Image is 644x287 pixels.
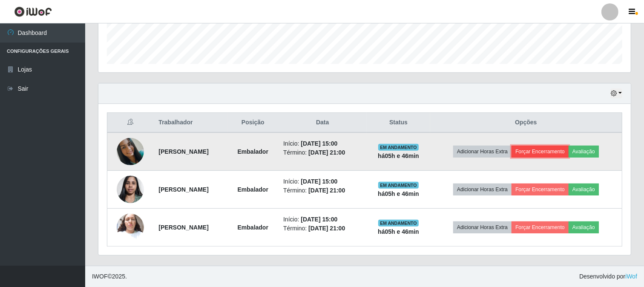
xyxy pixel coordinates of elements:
[117,171,144,207] img: 1696515071857.jpeg
[430,113,622,133] th: Opções
[301,178,337,185] time: [DATE] 15:00
[283,186,362,195] li: Término:
[283,148,362,157] li: Término:
[579,272,637,281] span: Desenvolvido por
[92,272,127,281] span: © 2025 .
[238,186,268,193] strong: Embalador
[512,184,569,195] button: Forçar Encerramento
[308,149,345,156] time: [DATE] 21:00
[453,146,512,158] button: Adicionar Horas Extra
[158,224,208,231] strong: [PERSON_NAME]
[378,220,419,227] span: EM ANDAMENTO
[378,144,419,151] span: EM ANDAMENTO
[238,224,268,231] strong: Embalador
[301,140,337,147] time: [DATE] 15:00
[569,146,599,158] button: Avaliação
[569,221,599,233] button: Avaliação
[625,273,637,280] a: iWof
[569,184,599,195] button: Avaliação
[92,273,108,280] span: IWOF
[378,152,419,159] strong: há 05 h e 46 min
[158,186,208,193] strong: [PERSON_NAME]
[238,148,268,155] strong: Embalador
[14,6,52,17] img: CoreUI Logo
[453,184,512,195] button: Adicionar Horas Extra
[158,148,208,155] strong: [PERSON_NAME]
[378,228,419,235] strong: há 05 h e 46 min
[301,216,337,223] time: [DATE] 15:00
[308,187,345,194] time: [DATE] 21:00
[283,139,362,148] li: Início:
[512,146,569,158] button: Forçar Encerramento
[453,221,512,233] button: Adicionar Horas Extra
[117,138,144,165] img: 1693608079370.jpeg
[308,225,345,232] time: [DATE] 21:00
[378,182,419,189] span: EM ANDAMENTO
[283,215,362,224] li: Início:
[228,113,279,133] th: Posição
[367,113,430,133] th: Status
[117,209,144,245] img: 1750954658696.jpeg
[283,177,362,186] li: Início:
[153,113,227,133] th: Trabalhador
[283,224,362,233] li: Término:
[278,113,367,133] th: Data
[512,221,569,233] button: Forçar Encerramento
[378,190,419,197] strong: há 05 h e 46 min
